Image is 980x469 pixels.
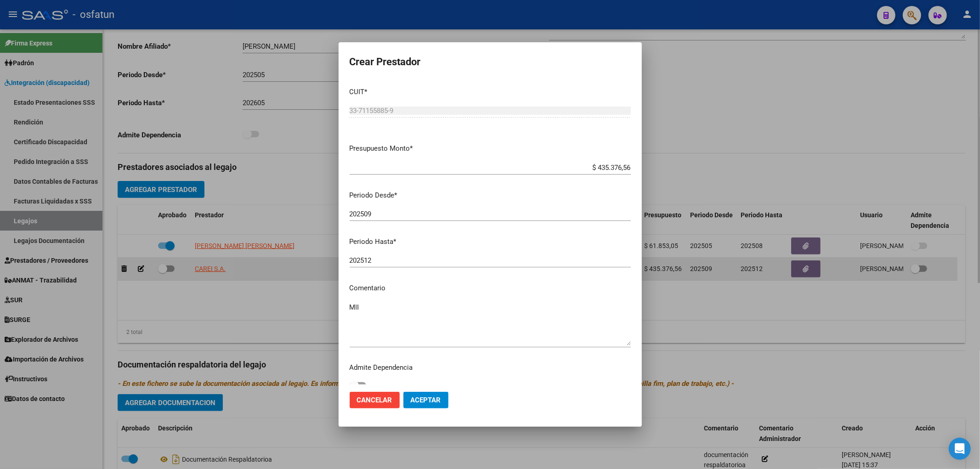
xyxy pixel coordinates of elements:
[350,190,631,201] p: Periodo Desde
[357,396,392,404] span: Cancelar
[350,362,631,373] p: Admite Dependencia
[350,53,631,71] h2: Crear Prestador
[350,392,400,408] button: Cancelar
[350,87,631,97] p: CUIT
[350,237,631,247] p: Periodo Hasta
[350,143,631,154] p: Presupuesto Monto
[403,392,448,408] button: Aceptar
[411,396,441,404] span: Aceptar
[350,283,631,294] p: Comentario
[949,438,971,460] div: Open Intercom Messenger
